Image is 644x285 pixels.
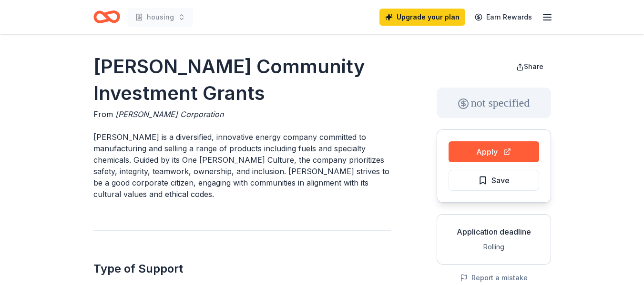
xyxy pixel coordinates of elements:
h2: Type of Support [93,261,391,276]
button: Report a mistake [460,272,528,284]
div: From [93,108,391,120]
span: Save [491,174,510,187]
div: not specified [437,88,551,118]
span: Share [524,62,543,70]
span: housing [147,11,174,23]
button: Share [509,57,551,76]
a: Home [93,6,120,28]
button: Apply [449,141,539,162]
div: Application deadline [445,226,543,237]
div: Rolling [445,241,543,253]
h1: [PERSON_NAME] Community Investment Grants [93,53,391,107]
button: Save [449,170,539,191]
p: [PERSON_NAME] is a diversified, innovative energy company committed to manufacturing and selling ... [93,131,391,200]
span: [PERSON_NAME] Corporation [115,109,224,119]
a: Earn Rewards [469,9,538,26]
a: Upgrade your plan [379,9,465,26]
button: housing [128,8,193,27]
